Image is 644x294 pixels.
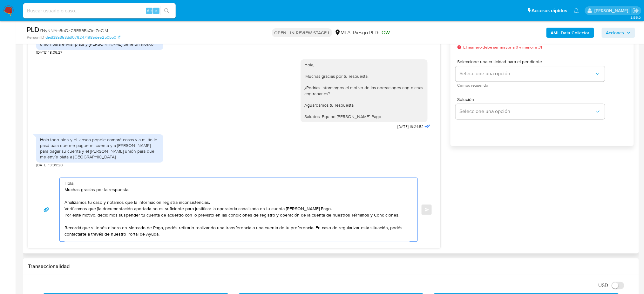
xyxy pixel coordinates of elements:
div: [PERSON_NAME] es mi compañero de trabajo y el otro mi tío es portero y [PERSON_NAME] trabaja en u... [40,30,159,48]
span: Solución [457,97,607,102]
span: Seleccione una opción [459,71,595,77]
span: Riesgo PLD: [353,29,390,36]
span: Campo requerido [457,84,607,87]
span: 3.155.0 [630,15,641,20]
b: PLD [27,24,39,35]
span: Acciones [606,28,624,38]
div: Hola, ¡Muchas gracias por tu respuesta! ¿Podrías informarnos el motivo de las operaciones con dic... [304,62,424,120]
span: LOW [380,29,390,36]
div: MLA [335,29,351,36]
p: OPEN - IN REVIEW STAGE I [272,28,332,37]
span: El número debe ser mayor a 0 y menor a 31 [463,45,542,50]
b: AML Data Collector [551,28,590,38]
button: Seleccione una opción [456,66,605,82]
button: AML Data Collector [546,28,594,38]
span: Seleccione una opción [459,109,595,115]
span: Seleccione una criticidad para el pendiente [457,60,607,64]
span: [DATE] 13:39:20 [36,163,63,168]
a: dedf38a353ddf0792471985de52b0bb0 [45,35,120,40]
input: Buscar usuario o caso... [23,7,176,15]
span: s [155,8,157,14]
button: Acciones [602,28,635,38]
textarea: Hola, Muchas gracias por la respuesta. Analizamos tu caso y notamos que la información registra i... [64,178,410,242]
span: [DATE] 18:06:27 [36,50,62,55]
span: Alt [147,8,152,14]
span: # NyNNYmRoQzCBRS9BsQmZeCIM [39,27,108,34]
button: Seleccione una opción [456,104,605,119]
h1: Transaccionalidad [28,264,634,270]
a: Notificaciones [574,8,579,13]
span: [DATE] 16:24:52 [397,124,424,130]
b: Person ID [27,35,44,40]
span: Accesos rápidos [532,7,567,14]
div: Hola todo bien y el kiosco ponele compré cosas y a mi tío le pasó para que me pague mi cuenta y a... [40,137,159,160]
a: Salir [633,7,639,14]
p: abril.medzovich@mercadolibre.com [594,8,630,14]
button: search-icon [160,6,173,15]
